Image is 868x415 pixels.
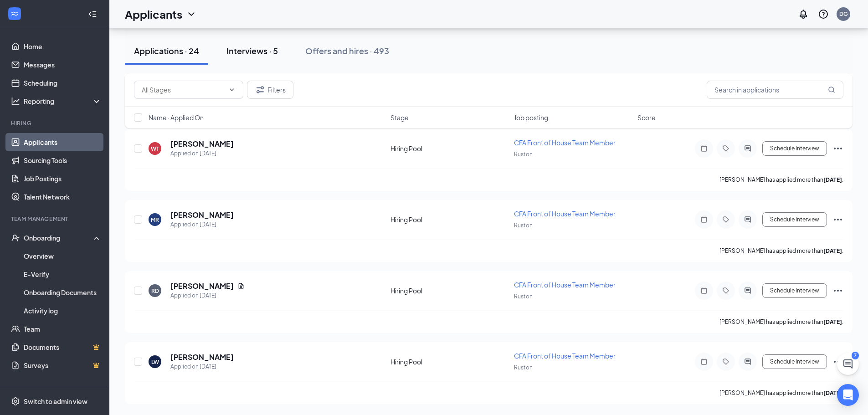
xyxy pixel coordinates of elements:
[170,139,234,149] h5: [PERSON_NAME]
[720,145,731,152] svg: Tag
[24,133,102,151] a: Applicants
[390,113,409,122] span: Stage
[514,293,533,300] span: Ruston
[742,358,753,365] svg: ActiveChat
[24,188,102,206] a: Talent Network
[226,45,278,56] div: Interviews · 5
[514,113,548,122] span: Job posting
[24,356,102,374] a: SurveysCrown
[514,352,616,360] span: CFA Front of House Team Member
[720,216,731,223] svg: Tag
[720,287,731,294] svg: Tag
[719,318,843,326] p: [PERSON_NAME] has applied more than .
[170,220,234,229] div: Applied on [DATE]
[720,358,731,365] svg: Tag
[390,357,508,366] div: Hiring Pool
[390,215,508,224] div: Hiring Pool
[719,247,843,255] p: [PERSON_NAME] has applied more than .
[24,74,102,92] a: Scheduling
[699,145,709,152] svg: Note
[24,233,94,242] div: Onboarding
[699,358,709,365] svg: Note
[24,37,102,56] a: Home
[228,86,236,93] svg: ChevronDown
[11,397,20,406] svg: Settings
[125,6,182,22] h1: Applicants
[170,149,234,158] div: Applied on [DATE]
[762,283,827,298] button: Schedule Interview
[142,85,225,95] input: All Stages
[24,151,102,169] a: Sourcing Tools
[514,210,616,218] span: CFA Front of House Team Member
[149,113,204,122] span: Name · Applied On
[11,233,20,242] svg: UserCheck
[823,176,842,183] b: [DATE]
[186,9,197,20] svg: ChevronDown
[170,281,234,291] h5: [PERSON_NAME]
[237,282,245,290] svg: Document
[837,384,859,406] div: Open Intercom Messenger
[699,287,709,294] svg: Note
[24,320,102,338] a: Team
[134,45,199,56] div: Applications · 24
[837,353,859,375] button: ChatActive
[514,364,533,371] span: Ruston
[852,352,859,359] div: 7
[170,291,245,300] div: Applied on [DATE]
[24,97,102,106] div: Reporting
[514,151,533,158] span: Ruston
[24,338,102,356] a: DocumentsCrown
[742,145,753,152] svg: ActiveChat
[514,281,616,289] span: CFA Front of House Team Member
[818,9,829,20] svg: QuestionInfo
[11,97,20,106] svg: Analysis
[823,318,842,325] b: [DATE]
[707,81,843,99] input: Search in applications
[170,352,234,362] h5: [PERSON_NAME]
[24,302,102,320] a: Activity log
[514,222,533,229] span: Ruston
[699,216,709,223] svg: Note
[247,81,293,99] button: Filter Filters
[719,176,843,184] p: [PERSON_NAME] has applied more than .
[832,143,843,154] svg: Ellipses
[10,9,19,18] svg: WorkstreamLogo
[823,247,842,254] b: [DATE]
[11,215,100,223] div: Team Management
[170,362,234,371] div: Applied on [DATE]
[151,216,159,224] div: MR
[742,287,753,294] svg: ActiveChat
[514,138,616,147] span: CFA Front of House Team Member
[637,113,656,122] span: Score
[11,119,100,127] div: Hiring
[823,389,842,396] b: [DATE]
[390,286,508,295] div: Hiring Pool
[151,287,159,295] div: RD
[832,285,843,296] svg: Ellipses
[24,169,102,188] a: Job Postings
[839,10,848,18] div: DG
[24,247,102,265] a: Overview
[24,397,87,406] div: Switch to admin view
[842,359,853,369] svg: ChatActive
[390,144,508,153] div: Hiring Pool
[151,358,159,366] div: LW
[255,84,266,95] svg: Filter
[24,283,102,302] a: Onboarding Documents
[719,389,843,397] p: [PERSON_NAME] has applied more than .
[742,216,753,223] svg: ActiveChat
[828,86,835,93] svg: MagnifyingGlass
[24,56,102,74] a: Messages
[798,9,809,20] svg: Notifications
[88,10,97,19] svg: Collapse
[24,265,102,283] a: E-Verify
[305,45,389,56] div: Offers and hires · 493
[762,354,827,369] button: Schedule Interview
[762,212,827,227] button: Schedule Interview
[762,141,827,156] button: Schedule Interview
[832,356,843,367] svg: Ellipses
[170,210,234,220] h5: [PERSON_NAME]
[832,214,843,225] svg: Ellipses
[151,145,159,153] div: WT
